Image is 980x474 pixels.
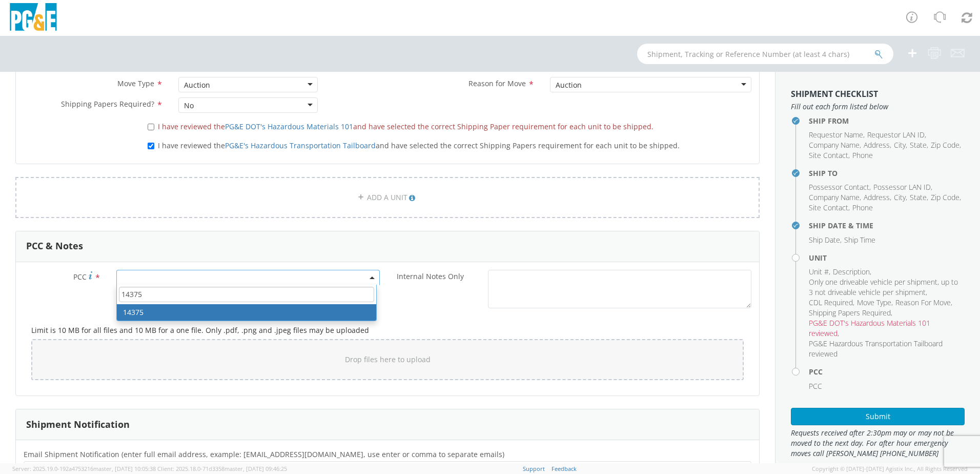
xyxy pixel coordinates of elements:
h4: Ship To [809,169,965,177]
input: I have reviewed thePG&E DOT's Hazardous Materials 101and have selected the correct Shipping Paper... [148,124,154,130]
li: , [809,130,865,140]
h4: Ship Date & Time [809,222,965,229]
span: City [894,192,906,202]
li: , [895,298,952,308]
li: , [864,140,891,150]
span: Fill out each form listed below [791,102,965,112]
h3: Shipment Notification [26,420,130,430]
span: Internal Notes Only [397,271,464,281]
li: , [894,140,907,150]
span: Email Shipment Notification (enter full email address, example: jdoe01@agistix.com, use enter or ... [24,449,504,459]
span: PG&E DOT's Hazardous Materials 101 reviewed [809,318,930,338]
span: Shipping Papers Required? [61,99,154,109]
div: Auction [556,80,582,90]
li: , [857,298,893,308]
li: , [809,277,962,298]
li: , [833,267,871,277]
h5: Limit is 10 MB for all files and 10 MB for a one file. Only .pdf, .png and .jpeg files may be upl... [31,326,744,334]
span: Company Name [809,192,860,202]
li: , [873,182,932,192]
span: Unit # [809,267,829,276]
span: State [910,140,927,150]
span: Move Type [857,298,891,307]
img: pge-logo-06675f144f4cfa6a6814.png [8,3,59,33]
a: ADD A UNIT [15,177,760,218]
span: City [894,140,906,150]
li: , [809,203,850,213]
span: Client: 2025.18.0-71d3358 [157,465,287,472]
li: , [809,308,892,318]
span: Description [833,267,870,276]
span: Company Name [809,140,860,150]
li: , [809,267,830,277]
li: , [910,140,928,150]
li: , [809,235,842,245]
h4: Unit [809,254,965,262]
button: Submit [791,408,965,425]
span: PCC [73,272,87,282]
span: I have reviewed the and have selected the correct Shipping Papers requirement for each unit to be... [158,141,680,150]
span: CDL Required [809,298,853,307]
h3: PCC & Notes [26,241,83,251]
li: , [931,140,961,150]
a: Feedback [552,465,577,472]
h4: Ship From [809,117,965,125]
span: Site Contact [809,150,848,160]
span: Address [864,140,890,150]
input: Shipment, Tracking or Reference Number (at least 4 chars) [637,44,893,64]
span: Zip Code [931,192,959,202]
span: Drop files here to upload [345,354,431,364]
input: I have reviewed thePG&E's Hazardous Transportation Tailboardand have selected the correct Shippin... [148,143,154,149]
li: , [910,192,928,203]
span: master, [DATE] 09:46:25 [224,465,287,472]
div: Auction [184,80,210,90]
span: PCC [809,381,822,391]
span: Ship Date [809,235,840,245]
span: Ship Time [844,235,875,245]
a: Support [523,465,545,472]
span: Server: 2025.19.0-192a4753216 [12,465,156,472]
span: Requestor LAN ID [867,130,925,140]
span: Move Type [117,78,154,88]
span: Copyright © [DATE]-[DATE] Agistix Inc., All Rights Reserved [812,465,968,473]
span: Reason for Move [468,78,526,88]
span: PG&E Hazardous Transportation Tailboard reviewed [809,339,943,359]
a: PG&E's Hazardous Transportation Tailboard [225,141,376,150]
li: , [809,298,854,308]
li: , [931,192,961,203]
span: Phone [852,150,873,160]
span: Possessor Contact [809,182,869,192]
span: Phone [852,203,873,212]
span: I have reviewed the and have selected the correct Shipping Paper requirement for each unit to be ... [158,122,654,131]
span: Requests received after 2:30pm may or may not be moved to the next day. For after hour emergency ... [791,428,965,459]
span: master, [DATE] 10:05:38 [93,465,156,472]
li: , [809,318,962,339]
span: Address [864,192,890,202]
li: , [809,150,850,161]
div: No [184,101,194,111]
a: PG&E DOT's Hazardous Materials 101 [225,122,353,131]
li: , [894,192,907,203]
span: Reason For Move [895,298,951,307]
span: Shipping Papers Required [809,308,891,318]
li: 14375 [117,304,376,321]
span: Zip Code [931,140,959,150]
li: , [809,182,871,192]
span: Requestor Name [809,130,863,140]
li: , [867,130,926,140]
li: , [809,140,861,150]
span: State [910,192,927,202]
li: , [809,192,861,203]
strong: Shipment Checklist [791,88,878,100]
span: Site Contact [809,203,848,212]
span: Possessor LAN ID [873,182,931,192]
li: , [864,192,891,203]
span: Only one driveable vehicle per shipment, up to 3 not driveable vehicle per shipment [809,277,958,297]
h4: PCC [809,368,965,376]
